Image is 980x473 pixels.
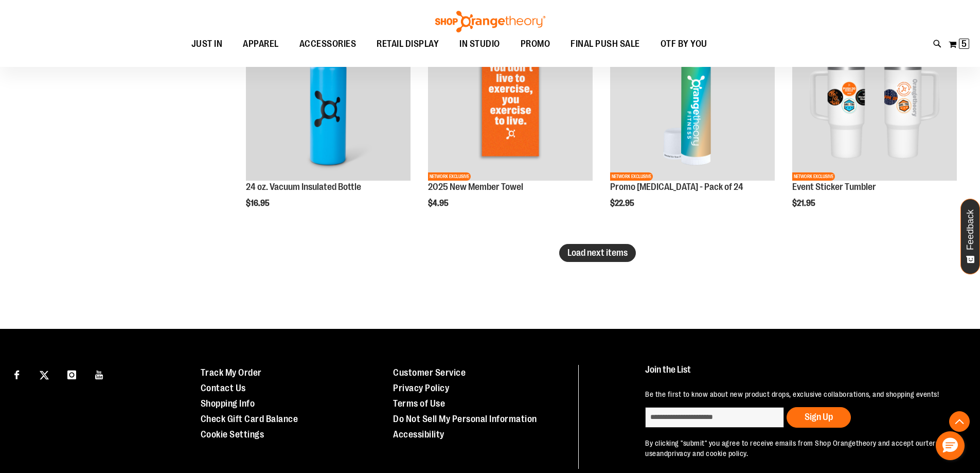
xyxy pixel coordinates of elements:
[35,365,54,383] a: Visit our X page
[201,383,246,393] a: Contact Us
[610,16,775,181] img: Promo Lip Balm - Pack of 24
[91,365,109,383] a: Visit our Youtube page
[393,383,449,393] a: Privacy Policy
[610,199,636,208] span: $22.95
[792,16,957,181] img: OTF 40 oz. Sticker Tumbler
[299,32,357,56] span: ACCESSORIES
[393,429,444,440] a: Accessibility
[428,16,593,182] a: OTF 2025 New Member TowelNEWNETWORK EXCLUSIVE
[668,449,748,458] a: privacy and cookie policy.
[960,199,980,274] button: Feedback - Show survey
[792,199,817,208] span: $21.95
[434,11,547,32] img: Shop Orangetheory
[571,32,640,56] span: FINAL PUSH SALE
[393,367,466,378] a: Customer Service
[366,32,449,56] a: RETAIL DISPLAY
[961,39,967,49] span: 5
[661,32,707,56] span: OTF BY YOU
[645,365,956,384] h4: Join the List
[201,367,262,378] a: Track My Order
[63,365,81,383] a: Visit our Instagram page
[428,16,593,181] img: OTF 2025 New Member Towel
[246,16,411,181] img: 24 oz. Vacuum Insulated Bottle
[201,398,255,409] a: Shopping Info
[805,412,833,422] span: Sign Up
[40,371,49,380] img: Twitter
[428,172,471,181] span: NETWORK EXCLUSIVE
[428,182,523,192] a: 2025 New Member Towel
[645,438,956,459] p: By clicking "submit" you agree to receive emails from Shop Orangetheory and accept our and
[792,16,957,182] a: OTF 40 oz. Sticker TumblerNEWNETWORK EXCLUSIVE
[605,11,780,234] div: product
[645,389,956,399] p: Be the first to know about new product drops, exclusive collaborations, and shopping events!
[610,16,775,182] a: Promo Lip Balm - Pack of 24NEWNETWORK EXCLUSIVE
[181,32,233,56] a: JUST IN
[243,32,279,56] span: APPAREL
[201,414,298,424] a: Check Gift Card Balance
[560,32,650,56] a: FINAL PUSH SALE
[792,182,876,192] a: Event Sticker Tumbler
[449,32,510,56] a: IN STUDIO
[936,431,965,460] button: Hello, have a question? Let’s chat.
[191,32,223,56] span: JUST IN
[241,11,416,234] div: product
[521,32,550,56] span: PROMO
[510,32,561,56] a: PROMO
[246,16,411,182] a: 24 oz. Vacuum Insulated BottleNEW
[393,398,445,409] a: Terms of Use
[610,172,653,181] span: NETWORK EXCLUSIVE
[787,11,962,234] div: product
[233,32,289,56] a: APPAREL
[393,414,537,424] a: Do Not Sell My Personal Information
[645,439,953,458] a: terms of use
[650,32,718,56] a: OTF BY YOU
[246,182,361,192] a: 24 oz. Vacuum Insulated Bottle
[423,11,598,234] div: product
[428,199,450,208] span: $4.95
[949,411,970,432] button: Back To Top
[459,32,500,56] span: IN STUDIO
[966,209,975,250] span: Feedback
[567,248,628,258] span: Load next items
[377,32,439,56] span: RETAIL DISPLAY
[289,32,367,56] a: ACCESSORIES
[645,407,784,428] input: enter email
[8,365,26,383] a: Visit our Facebook page
[787,407,851,428] button: Sign Up
[559,244,636,262] button: Load next items
[246,199,271,208] span: $16.95
[201,429,264,440] a: Cookie Settings
[792,172,835,181] span: NETWORK EXCLUSIVE
[610,182,743,192] a: Promo [MEDICAL_DATA] - Pack of 24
